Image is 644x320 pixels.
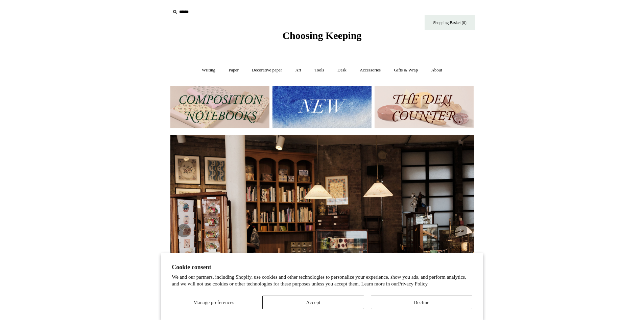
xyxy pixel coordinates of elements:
a: Privacy Policy [398,281,428,286]
h2: Cookie consent [172,264,472,271]
button: Next [454,224,467,237]
a: Choosing Keeping [282,35,361,40]
img: The Deli Counter [375,86,474,128]
img: New.jpg__PID:f73bdf93-380a-4a35-bcfe-7823039498e1 [272,86,372,128]
img: 202302 Composition ledgers.jpg__PID:69722ee6-fa44-49dd-a067-31375e5d54ec [170,86,269,128]
button: Accept [262,296,364,309]
button: Decline [371,296,472,309]
a: Accessories [354,61,387,79]
a: Art [289,61,307,79]
span: Manage preferences [193,300,234,305]
span: Choosing Keeping [282,30,361,41]
a: Paper [222,61,245,79]
a: Decorative paper [246,61,288,79]
a: Shopping Basket (0) [425,15,475,30]
a: Desk [331,61,353,79]
a: About [425,61,448,79]
button: Manage preferences [172,296,256,309]
a: Tools [308,61,330,79]
a: Writing [196,61,221,79]
p: We and our partners, including Shopify, use cookies and other technologies to personalize your ex... [172,274,472,287]
button: Previous [177,224,191,237]
a: Gifts & Wrap [388,61,424,79]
